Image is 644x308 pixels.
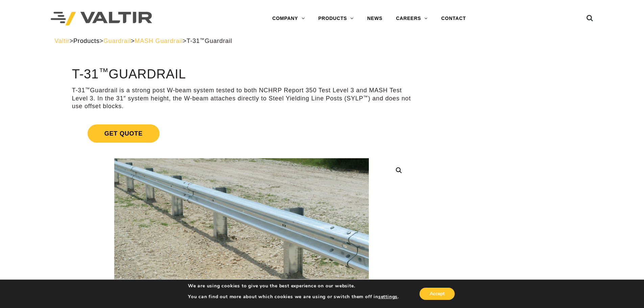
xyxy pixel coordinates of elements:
[85,87,90,92] sup: ™
[103,38,131,44] a: Guardrail
[72,67,411,81] h1: T-31 Guardrail
[363,95,368,100] sup: ™
[187,38,232,44] span: T-31 Guardrail
[434,12,473,25] a: CONTACT
[72,87,411,110] p: T-31 Guardrail is a strong post W-beam system tested to both NCHRP Report 350 Test Level 3 and MA...
[389,12,434,25] a: CAREERS
[135,38,183,44] a: MASH Guardrail
[311,12,360,25] a: PRODUCTS
[188,283,399,289] p: We are using cookies to give you the best experience on our website.
[360,12,389,25] a: NEWS
[188,294,399,300] p: You can find out more about which cookies we are using or switch them off in .
[54,37,590,45] div: > > > >
[200,37,205,42] sup: ™
[265,12,311,25] a: COMPANY
[88,124,160,143] span: Get Quote
[54,38,69,44] a: Valtir
[420,288,455,300] button: Accept
[51,12,152,26] img: Valtir
[72,116,411,151] a: Get Quote
[378,294,398,300] button: settings
[99,66,109,77] sup: ™
[73,38,99,44] a: Products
